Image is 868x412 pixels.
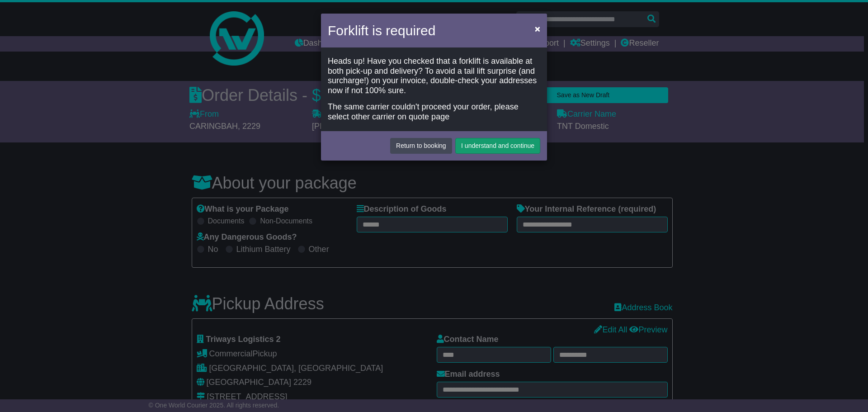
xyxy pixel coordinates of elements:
button: Close [530,19,545,38]
button: I understand and continue [455,138,540,154]
h4: Forklift is required [328,20,435,41]
div: The same carrier couldn't proceed your order, please select other carrier on quote page [328,102,540,122]
span: × [535,24,540,34]
button: Return to booking [390,138,452,154]
div: Heads up! Have you checked that a forklift is available at both pick-up and delivery? To avoid a ... [328,57,540,95]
